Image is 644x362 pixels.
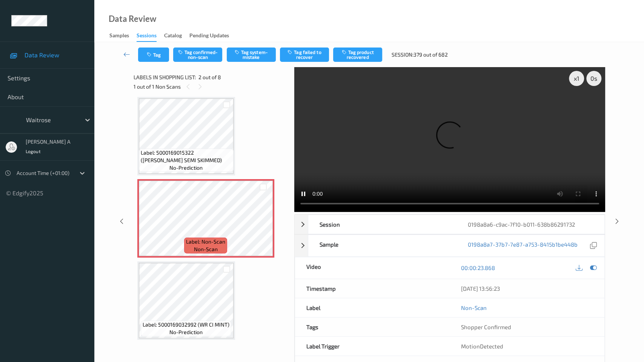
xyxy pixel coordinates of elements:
button: Tag failed to recover [280,48,329,62]
a: Catalog [164,31,189,41]
span: 379 out of 682 [413,51,448,58]
div: 0198a8a6-c9ac-7f10-b011-638b86291732 [456,215,604,234]
div: 1 out of 1 Non Scans [134,82,289,91]
span: no-prediction [169,164,203,172]
div: Data Review [109,15,156,23]
button: Tag system-mistake [227,48,276,62]
span: no-prediction [169,328,203,336]
div: Samples [109,32,129,41]
div: 0 s [586,71,601,86]
div: Timestamp [295,279,450,298]
a: 00:00:23.868 [461,264,495,271]
div: Pending Updates [189,32,229,41]
a: Non-Scan [461,304,487,311]
div: Sample0198a8a7-37b7-7e87-a753-8415b1be448b [295,235,605,257]
a: Pending Updates [189,31,237,41]
div: Catalog [164,32,182,41]
span: Label: 5000169032992 (WR CI MINT) [143,321,229,328]
div: x 1 [569,71,584,86]
a: Samples [109,31,137,41]
div: Video [295,257,450,279]
div: Session0198a8a6-c9ac-7f10-b011-638b86291732 [295,215,605,234]
span: Shopper Confirmed [461,324,511,330]
button: Tag [138,48,169,62]
div: Session [308,215,456,234]
span: non-scan [194,245,218,253]
div: Label [295,298,450,317]
button: Tag product recovered [333,48,382,62]
div: Label Trigger [295,337,450,356]
span: Label: 5000169015322 ([PERSON_NAME] SEMI SKIMMED) [141,149,232,164]
button: Tag confirmed-non-scan [173,48,222,62]
div: Sessions [137,32,157,42]
span: Label: Non-Scan [186,238,225,245]
a: 0198a8a7-37b7-7e87-a753-8415b1be448b [467,241,577,251]
a: Sessions [137,31,164,42]
span: Labels in shopping list: [134,74,196,81]
div: Sample [308,235,456,256]
span: Session: [392,51,413,58]
div: Tags [295,318,450,336]
div: [DATE] 13:56:23 [461,285,593,292]
span: 2 out of 8 [198,74,221,81]
div: MotionDetected [450,337,604,356]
